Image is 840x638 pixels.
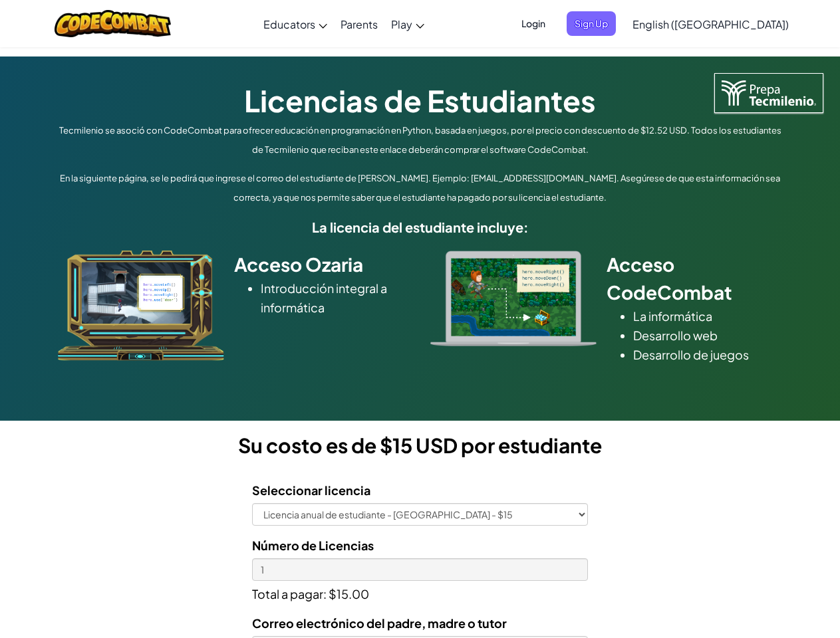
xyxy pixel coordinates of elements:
[567,11,616,36] button: Sign Up
[714,73,823,113] img: Tecmilenio logo
[55,121,786,159] p: Tecmilenio se asoció con CodeCombat para ofrecer educación en programación en Python, basada en j...
[633,306,783,326] li: La informática
[257,6,334,42] a: Educators
[55,169,786,207] p: En la siguiente página, se le pedirá que ingrese el correo del estudiante de [PERSON_NAME]. Ejemp...
[252,480,370,500] label: Seleccionar licencia
[513,11,553,36] button: Login
[55,80,786,121] h1: Licencias de Estudiantes
[252,536,374,555] label: Número de Licencias
[632,17,789,31] span: English ([GEOGRAPHIC_DATA])
[633,345,783,364] li: Desarrollo de juegos
[633,326,783,345] li: Desarrollo web
[234,251,410,278] h2: Acceso Ozaria
[391,17,412,31] span: Play
[607,251,783,306] h2: Acceso CodeCombat
[334,6,384,42] a: Parents
[252,613,507,633] label: Correo electrónico del padre, madre o tutor
[263,17,315,31] span: Educators
[55,10,171,37] img: CodeCombat logo
[261,278,410,317] li: Introducción integral a informática
[626,6,795,42] a: English ([GEOGRAPHIC_DATA])
[58,251,224,361] img: ozaria_acodus.png
[252,581,588,603] p: Total a pagar: $15.00
[430,251,597,346] img: type_real_code.png
[384,6,431,42] a: Play
[55,217,786,237] h5: La licencia del estudiante incluye:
